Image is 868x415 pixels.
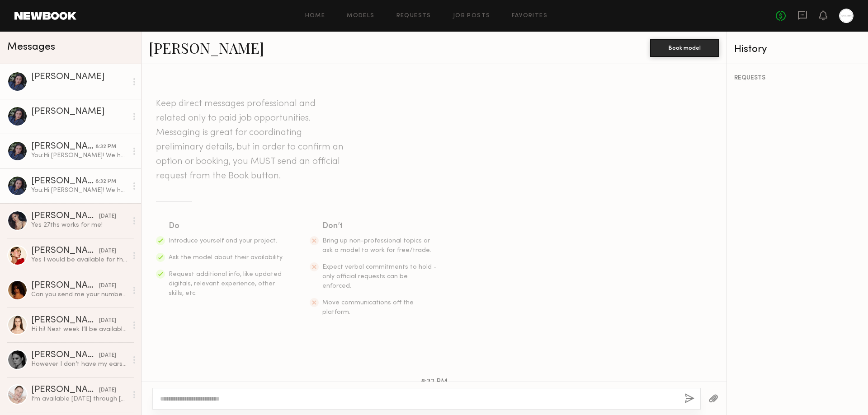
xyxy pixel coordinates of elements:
[31,290,127,299] div: Can you send me your number?
[99,247,116,256] div: [DATE]
[31,221,127,229] div: Yes 27ths works for me!
[31,256,127,264] div: Yes I would be available for the 27th :) Do you have a rate in mind ?
[99,212,116,221] div: [DATE]
[99,351,116,360] div: [DATE]
[31,386,99,395] div: [PERSON_NAME]
[322,238,431,253] span: Bring up non-professional topics or ask a model to work for free/trade.
[31,142,95,151] div: [PERSON_NAME]
[305,13,325,19] a: Home
[169,255,283,261] span: Ask the model about their availability.
[31,212,99,221] div: [PERSON_NAME]
[421,378,448,386] span: 8:32 PM
[99,317,116,325] div: [DATE]
[734,75,861,81] div: REQUESTS
[347,13,374,19] a: Models
[31,73,127,82] div: [PERSON_NAME]
[95,143,116,151] div: 8:32 PM
[99,282,116,290] div: [DATE]
[156,97,346,183] header: Keep direct messages professional and related only to paid job opportunities. Messaging is great ...
[322,220,438,233] div: Don’t
[99,386,116,395] div: [DATE]
[169,220,284,233] div: Do
[734,44,861,55] div: History
[31,325,127,334] div: Hi hi! Next week I’ll be available for a shoot [DATE] or [DATE]
[169,271,282,296] span: Request additional info, like updated digitals, relevant experience, other skills, etc.
[149,38,264,57] a: [PERSON_NAME]
[31,281,99,290] div: [PERSON_NAME]
[31,316,99,325] div: [PERSON_NAME]
[31,151,127,160] div: You: Hi [PERSON_NAME]! We have a jewelry company and looking to do some product shots! Are you av...
[396,13,431,19] a: Requests
[7,42,55,52] span: Messages
[31,107,127,117] div: [PERSON_NAME]
[31,186,127,195] div: You: Hi [PERSON_NAME]! We have a jewelry company and looking to do some product shots! Are you av...
[31,395,127,403] div: I’m available [DATE] through [DATE] and [DATE] this coming week let me know if any of these days ...
[650,43,719,51] a: Book model
[322,300,414,315] span: Move communications off the platform.
[512,13,547,19] a: Favorites
[31,351,99,360] div: [PERSON_NAME]
[169,238,277,244] span: Introduce yourself and your project.
[453,13,491,19] a: Job Posts
[650,39,719,57] button: Book model
[95,177,116,186] div: 8:32 PM
[31,247,99,256] div: [PERSON_NAME]
[31,177,95,186] div: [PERSON_NAME]
[322,264,437,289] span: Expect verbal commitments to hold - only official requests can be enforced.
[31,360,127,368] div: However I don’t have my ears pierced 🫣 but I have faked it on a few shoots !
